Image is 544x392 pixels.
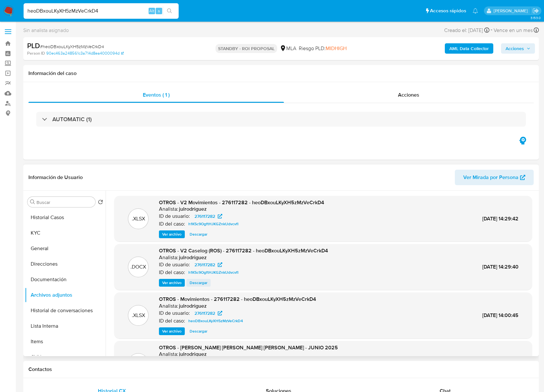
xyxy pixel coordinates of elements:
button: Direcciones [25,256,106,272]
p: julieta.rodriguez@mercadolibre.com [494,8,530,14]
h1: Información de Usuario [28,174,83,181]
button: Archivos adjuntos [25,287,106,303]
button: Historial de conversaciones [25,303,106,318]
input: Buscar usuario o caso... [24,7,179,15]
span: [DATE] 14:29:40 [482,263,518,270]
span: Accesos rápidos [430,7,466,14]
button: Volver al orden por defecto [98,199,103,207]
button: Documentación [25,272,106,287]
span: # heoDBxouLKyXH5zMzVeCrkD4 [40,43,104,50]
p: Analista: [159,206,178,212]
p: ID de usuario: [159,310,190,316]
span: 276117282 [194,212,215,220]
a: Salir [532,7,539,14]
span: Descargar [190,231,207,238]
input: Buscar [37,199,93,205]
h6: julrodriguez [179,254,207,261]
button: search-icon [163,6,176,16]
a: 276117282 [191,212,226,220]
a: 276117282 [191,309,226,317]
b: AML Data Collector [449,43,489,54]
p: Analista: [159,254,178,261]
p: Analista: [159,303,178,309]
h1: Información del caso [28,70,534,77]
p: .XLSX [132,312,145,319]
span: Descargar [190,328,207,334]
span: Eventos ( 1 ) [143,91,170,99]
p: ID del caso: [159,318,185,324]
span: Ver archivo [162,328,182,334]
span: s [158,8,160,14]
h6: julrodriguez [179,351,207,357]
a: Notificaciones [473,8,478,14]
span: [DATE] 14:29:42 [482,215,518,222]
h3: AUTOMATIC (1) [52,116,92,123]
button: KYC [25,225,106,241]
p: ID del caso: [159,269,185,276]
span: h1K5c9OgftHJKGZnkUdvcvfI [188,269,238,276]
span: OTROS - Movimientos - 276117282 - heoDBxouLKyXH5zMzVeCrkD4 [159,295,316,303]
span: Acciones [398,91,419,99]
span: Alt [149,8,154,14]
span: 276117282 [194,261,215,269]
span: Ver Mirada por Persona [463,170,518,185]
button: Descargar [186,279,211,287]
span: Acciones [506,43,524,54]
a: h1K5c9OgftHJKGZnkUdvcvfI [186,269,241,276]
a: h1K5c9OgftHJKGZnkUdvcvfI [186,220,241,228]
span: OTROS - [PERSON_NAME] [PERSON_NAME] [PERSON_NAME] - JUNIO 2025 [159,344,338,351]
p: Analista: [159,351,178,357]
button: Ver archivo [159,327,185,335]
span: Ver archivo [162,231,182,238]
a: heoDBxouLKyXH5zMzVeCrkD4 [186,317,246,325]
p: .DOCX [131,263,146,270]
h1: Contactos [28,366,534,373]
button: General [25,241,106,256]
p: .XLSX [132,215,145,222]
span: Riesgo PLD: [299,45,347,52]
div: Creado el: [DATE] [444,26,489,35]
span: Sin analista asignado [23,27,69,34]
p: ID del caso: [159,221,185,227]
div: MLA [280,45,296,52]
span: Ver archivo [162,280,182,286]
button: AML Data Collector [445,43,493,54]
button: Descargar [186,327,211,335]
button: Buscar [30,199,35,205]
button: Descargar [186,230,211,238]
span: OTROS - V2 Movimientos - 276117282 - heoDBxouLKyXH5zMzVeCrkD4 [159,199,324,206]
a: 276117282 [191,261,226,269]
button: CVU [25,349,106,365]
button: Lista Interna [25,318,106,334]
div: AUTOMATIC (1) [36,112,526,127]
span: h1K5c9OgftHJKGZnkUdvcvfI [188,220,238,228]
button: Historial Casos [25,210,106,225]
span: - [491,26,492,35]
span: OTROS - V2 Caselog (ROS) - 276117282 - heoDBxouLKyXH5zMzVeCrkD4 [159,247,328,254]
button: Ver Mirada por Persona [455,170,534,185]
h6: julrodriguez [179,303,207,309]
button: Ver archivo [159,230,185,238]
b: Person ID [27,50,45,56]
button: Items [25,334,106,349]
b: PLD [27,40,40,51]
span: Descargar [190,280,207,286]
p: ID de usuario: [159,261,190,268]
span: 276117282 [194,309,215,317]
span: Vence en un mes [494,27,533,34]
span: MIDHIGH [326,45,347,52]
button: Acciones [501,43,535,54]
h6: julrodriguez [179,206,207,212]
p: ID de usuario: [159,213,190,219]
p: STANDBY - ROI PROPOSAL [215,44,277,53]
a: 90ec463a248561c3a714d8ea4000094d [46,50,124,56]
button: Ver archivo [159,279,185,287]
span: heoDBxouLKyXH5zMzVeCrkD4 [188,317,243,325]
span: [DATE] 14:00:45 [482,312,518,319]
